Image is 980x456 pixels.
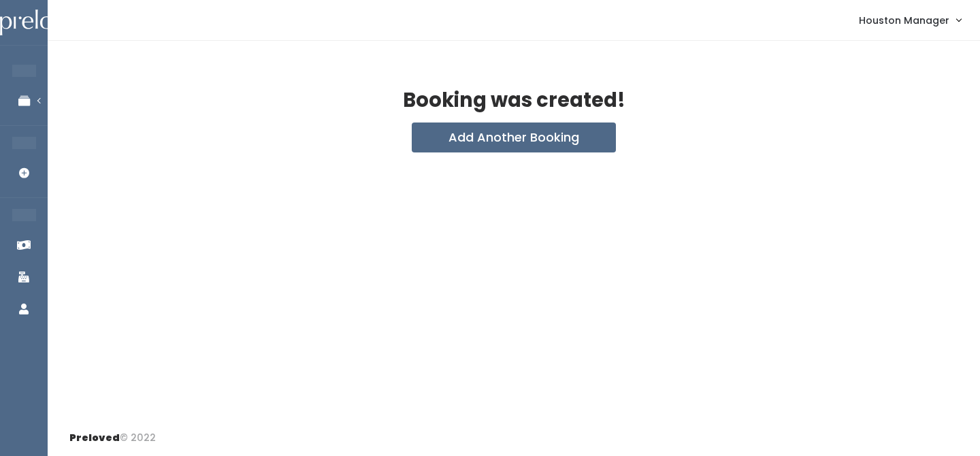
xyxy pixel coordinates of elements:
span: Houston Manager [859,13,949,28]
a: Houston Manager [845,5,975,35]
span: Preloved [69,431,120,444]
button: Add Another Booking [412,123,616,152]
div: © 2022 [69,420,156,445]
h2: Booking was created! [403,90,625,112]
